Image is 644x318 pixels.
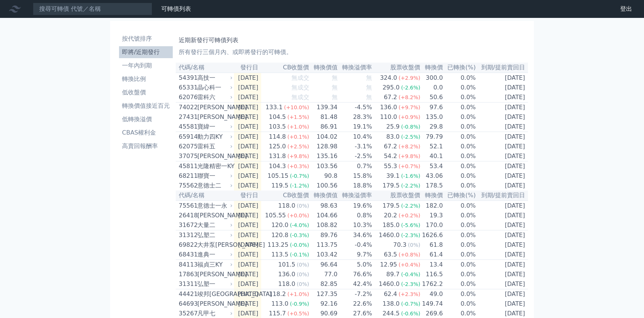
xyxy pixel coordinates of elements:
[179,132,196,141] div: 65914
[421,230,443,240] td: 1626.6
[234,151,261,161] td: [DATE]
[197,240,231,249] div: 大井泵[PERSON_NAME]
[338,161,373,171] td: 0.7%
[385,171,401,180] div: 39.1
[421,83,443,92] td: 0.0
[119,140,173,152] a: 高賣回報酬率
[332,84,338,91] span: 無
[476,161,528,171] td: [DATE]
[287,114,309,120] span: (+1.5%)
[234,122,261,132] td: [DATE]
[398,104,420,110] span: (+9.7%)
[310,230,338,240] td: 89.76
[119,128,173,137] li: CBAS權利金
[119,142,173,151] li: 高賣回報酬率
[179,162,196,171] div: 45811
[476,63,528,73] th: 到期/提前賣回日
[234,240,261,250] td: [DATE]
[443,250,476,260] td: 0.0%
[161,5,191,12] a: 可轉債列表
[270,181,290,190] div: 119.5
[401,124,421,130] span: (-0.8%)
[179,181,196,190] div: 75562
[297,262,309,268] span: (0%)
[310,201,338,211] td: 98.63
[33,3,152,15] input: 搜尋可轉債 代號／名稱
[287,212,309,218] span: (+0.0%)
[421,92,443,103] td: 50.6
[338,142,373,151] td: -3.1%
[421,122,443,132] td: 29.8
[401,173,421,179] span: (-1.6%)
[421,289,443,299] td: 49.0
[338,151,373,161] td: -2.5%
[197,250,231,259] div: 進典一
[290,173,309,179] span: (-0.7%)
[421,103,443,113] td: 97.6
[290,222,309,228] span: (-4.0%)
[338,122,373,132] td: 19.1%
[297,271,309,277] span: (0%)
[197,171,231,180] div: 聯寶一
[332,94,338,101] span: 無
[443,63,476,73] th: 已轉換(%)
[176,191,234,201] th: 代碼/名稱
[443,142,476,151] td: 0.0%
[234,171,261,181] td: [DATE]
[197,162,231,171] div: 光隆精密一KY
[179,48,525,57] p: 所有發行三個月內、或即將發行的可轉債。
[197,113,231,122] div: [PERSON_NAME]
[421,220,443,230] td: 170.0
[197,260,231,269] div: 福貞三KY
[338,270,373,279] td: 76.6%
[261,191,309,201] th: CB收盤價
[197,152,231,161] div: [PERSON_NAME]
[476,171,528,181] td: [DATE]
[476,191,528,201] th: 到期/提前賣回日
[310,250,338,260] td: 103.42
[291,94,309,101] span: 無成交
[310,181,338,191] td: 100.56
[310,122,338,132] td: 86.91
[179,142,196,151] div: 62075
[179,231,196,240] div: 31312
[267,132,287,141] div: 114.8
[421,240,443,250] td: 61.8
[290,242,309,248] span: (-0.0%)
[310,112,338,122] td: 81.48
[378,73,398,82] div: 324.0
[421,250,443,260] td: 61.4
[338,112,373,122] td: 28.3%
[421,270,443,279] td: 116.5
[234,103,261,113] td: [DATE]
[310,142,338,151] td: 128.98
[270,250,290,259] div: 113.5
[476,181,528,191] td: [DATE]
[234,181,261,191] td: [DATE]
[179,103,196,112] div: 74022
[476,151,528,161] td: [DATE]
[267,290,287,299] div: 118.2
[287,124,309,130] span: (+1.0%)
[401,203,421,209] span: (-2.2%)
[234,142,261,151] td: [DATE]
[197,201,231,210] div: 意德士一永
[338,63,373,73] th: 轉換溢價率
[476,270,528,279] td: [DATE]
[476,73,528,83] td: [DATE]
[263,211,287,220] div: 105.55
[443,201,476,211] td: 0.0%
[234,260,261,270] td: [DATE]
[476,112,528,122] td: [DATE]
[366,74,372,81] span: 無
[310,240,338,250] td: 113.75
[310,103,338,113] td: 139.34
[197,142,231,151] div: 雷科五
[443,161,476,171] td: 0.0%
[338,211,373,220] td: 0.8%
[443,260,476,270] td: 0.0%
[443,279,476,289] td: 0.0%
[338,191,373,201] th: 轉換溢價率
[398,75,420,81] span: (+2.9%)
[234,83,261,92] td: [DATE]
